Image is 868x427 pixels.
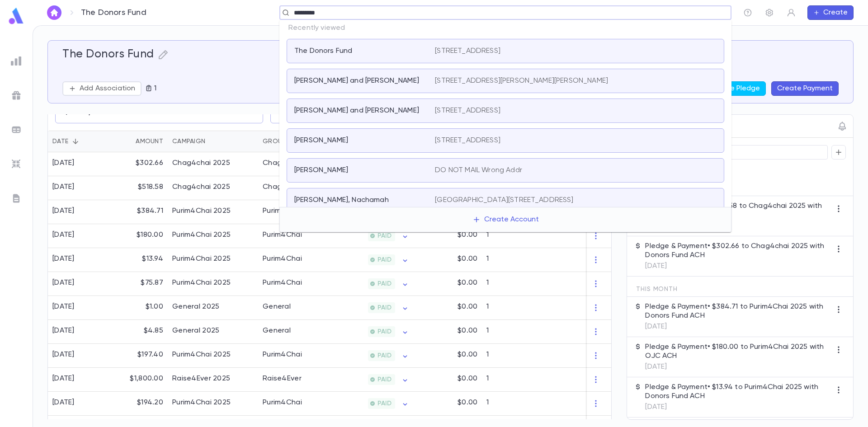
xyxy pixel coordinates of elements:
div: $13.94 [109,248,168,272]
div: [DATE] [52,278,75,287]
span: PAID [374,280,395,287]
p: Pledge & Payment • $180.00 to Purim4Chai 2025 with OJC ACH [645,343,831,361]
button: Sort [121,134,136,149]
div: Purim4Chai [263,254,302,263]
p: [STREET_ADDRESS] [435,136,500,145]
div: [DATE] [52,206,75,216]
p: $0.00 [458,254,477,263]
div: 1 [482,368,536,392]
span: PAID [374,232,395,239]
div: Chag4chai 2025 [172,183,230,192]
div: $1.00 [109,296,168,320]
img: batches_grey.339ca447c9d9533ef1741baa751efc33.svg [11,124,22,135]
h5: The Donors Fund [62,48,154,61]
button: 1 [142,81,160,96]
p: [PERSON_NAME] and [PERSON_NAME] [294,106,419,115]
p: $0.00 [458,374,477,383]
div: $384.71 [109,200,168,224]
div: 1 [482,344,536,368]
p: The Donors Fund [81,8,146,18]
p: $0.00 [458,278,477,287]
div: $1,800.00 [109,368,168,392]
p: [DATE] [645,362,831,371]
p: $0.00 [458,302,477,311]
div: [DATE] [52,159,75,168]
div: Purim4Chai 2025 [172,230,231,239]
div: $180.00 [109,224,168,248]
div: General 2025 [172,326,219,335]
p: [DATE] [645,262,831,271]
div: Purim4Chai 2025 [172,254,231,263]
p: Pledge & Payment • $13.94 to Purim4Chai 2025 with Donors Fund ACH [645,383,831,401]
div: $75.87 [109,272,168,296]
p: Recently viewed [279,20,731,36]
div: Purim4Chai [263,206,302,216]
p: [STREET_ADDRESS] [435,47,500,56]
img: campaigns_grey.99e729a5f7ee94e3726e6486bddda8f1.svg [11,90,22,101]
div: $197.40 [109,344,168,368]
div: Purim4Chai 2025 [172,350,231,359]
button: Sort [68,134,83,149]
div: $302.66 [109,152,168,176]
div: Date [48,131,109,152]
p: $0.00 [458,398,477,407]
div: Chag4Chai [263,159,303,168]
p: [DATE] [645,221,831,230]
div: General 2025 [172,302,219,311]
div: [DATE] [52,374,75,383]
div: Purim4Chai [263,230,302,239]
p: [PERSON_NAME] [294,136,348,145]
p: The Donors Fund [294,47,352,56]
p: $0.00 [458,350,477,359]
div: Amount [109,131,168,152]
div: Purim4Chai [263,278,302,287]
div: Purim4Chai 2025 [172,278,231,287]
div: Date [52,131,68,152]
div: 1 [482,248,536,272]
div: [DATE] [52,254,75,263]
div: [DATE] [52,230,75,239]
div: 1 [482,392,536,416]
p: Pledge & Payment • $302.66 to Chag4chai 2025 with Donors Fund ACH [645,242,831,260]
img: imports_grey.530a8a0e642e233f2baf0ef88e8c9fcb.svg [11,159,22,169]
div: Amount [136,131,163,152]
img: reports_grey.c525e4749d1bce6a11f5fe2a8de1b229.svg [11,56,22,66]
span: PAID [374,328,395,335]
div: $518.58 [109,176,168,200]
p: Pledge & Payment • $384.71 to Purim4Chai 2025 with Donors Fund ACH [645,302,831,320]
div: [DATE] [52,326,75,335]
div: Raise4Ever [263,374,302,383]
span: PAID [374,400,395,407]
img: logo [7,7,25,25]
div: Campaign [172,131,205,152]
span: PAID [374,256,395,263]
div: $4.85 [109,320,168,344]
div: 1 [482,296,536,320]
button: Create Account [465,211,546,228]
div: General [263,326,291,335]
p: 1 [152,84,156,93]
div: Chag4Chai [263,183,303,192]
p: DO NOT MAIL Wrong Addr [435,166,522,175]
p: [DATE] [645,322,831,331]
p: [PERSON_NAME] and [PERSON_NAME] [294,76,419,85]
div: 1 [482,272,536,296]
div: General [263,302,291,311]
div: [DATE] [52,302,75,311]
button: Create Payment [771,81,839,96]
div: Purim4Chai [263,398,302,407]
p: [DATE] [645,403,831,412]
div: Purim4Chai 2025 [172,206,231,216]
p: [GEOGRAPHIC_DATA][STREET_ADDRESS] [435,196,573,205]
div: [DATE] [52,350,75,359]
p: $0.00 [458,230,477,239]
img: letters_grey.7941b92b52307dd3b8a917253454ce1c.svg [11,193,22,204]
div: Campaign [168,131,258,152]
button: Sort [205,134,220,149]
span: PAID [374,376,395,383]
div: [DATE] [52,183,75,192]
div: Group [263,131,286,152]
div: [DATE] [52,398,75,407]
button: Create Pledge [704,81,766,96]
p: [STREET_ADDRESS][PERSON_NAME][PERSON_NAME] [435,76,608,85]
